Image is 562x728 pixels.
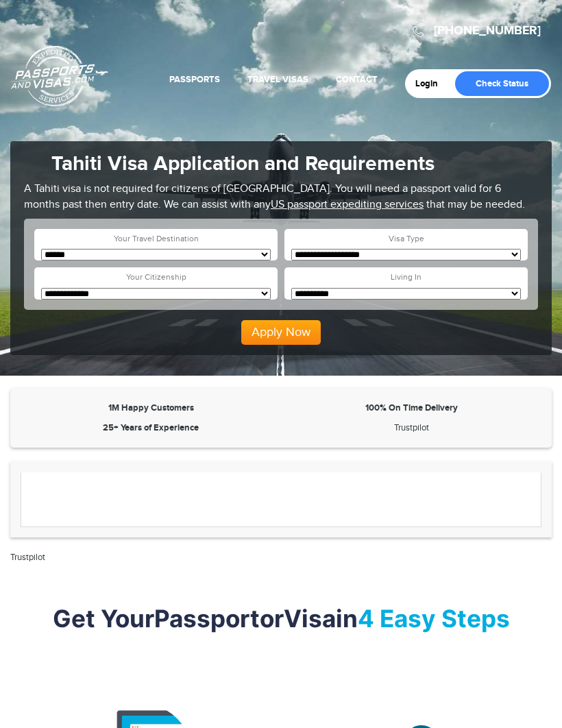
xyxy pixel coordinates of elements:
[154,604,260,633] strong: Passport
[103,422,199,433] strong: 25+ Years of Experience
[247,74,308,85] a: Travel Visas
[358,604,510,633] mark: 4 Easy Steps
[455,71,549,96] a: Check Status
[108,402,194,413] strong: 1M Happy Customers
[394,422,429,433] a: Trustpilot
[126,271,186,283] label: Your Citizenship
[434,23,541,38] a: [PHONE_NUMBER]
[365,402,458,413] strong: 100% On Time Delivery
[169,74,220,85] a: Passports
[10,598,552,640] h2: Get Your or in
[24,151,538,176] h1: Tahiti Visa Application and Requirements
[415,78,448,89] a: Login
[284,604,336,633] strong: Visa
[10,552,45,563] a: Trustpilot
[336,74,378,85] a: Contact
[391,271,422,283] label: Living In
[11,45,108,107] a: Passports & [DOMAIN_NAME]
[241,320,321,345] button: Apply Now
[389,233,424,245] label: Visa Type
[271,198,424,211] a: US passport expediting services
[114,233,199,245] label: Your Travel Destination
[24,182,538,213] p: A Tahiti visa is not required for citizens of [GEOGRAPHIC_DATA]. You will need a passport valid f...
